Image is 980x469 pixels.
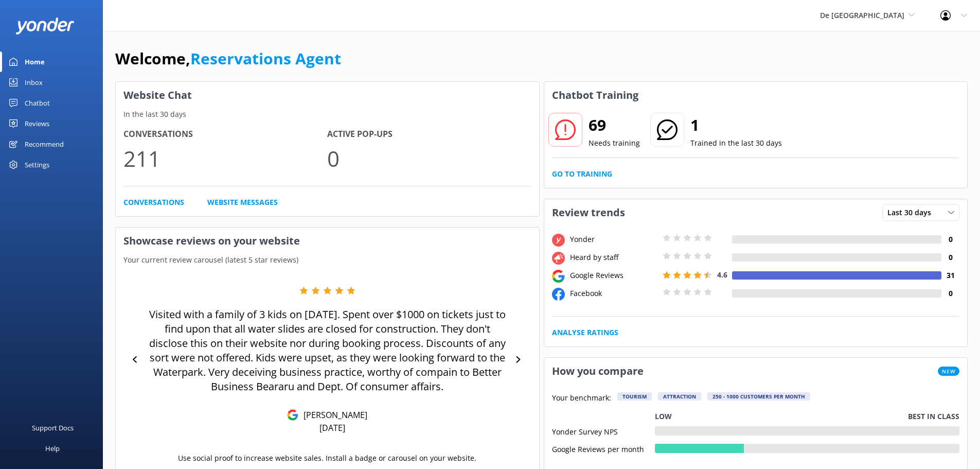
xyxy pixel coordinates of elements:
[552,444,655,453] div: Google Reviews per month
[327,141,531,176] p: 0
[287,409,298,421] img: Google Reviews
[25,93,50,113] div: Chatbot
[941,270,959,281] h4: 31
[144,307,511,394] p: Visited with a family of 3 kids on [DATE]. Spent over $1000 on tickets just to find upon that all...
[123,141,327,176] p: 211
[116,254,539,266] p: Your current review carousel (latest 5 star reviews)
[25,134,64,154] div: Recommend
[190,48,341,69] a: Reservations Agent
[908,411,959,422] p: Best in class
[207,197,278,208] a: Website Messages
[658,392,701,401] div: Attraction
[116,82,539,109] h3: Website Chat
[552,426,655,436] div: Yonder Survey NPS
[116,228,539,254] h3: Showcase reviews on your website
[123,128,327,141] h4: Conversations
[327,128,531,141] h4: Active Pop-ups
[552,327,618,338] a: Analyse Ratings
[690,113,782,137] h2: 1
[589,113,640,137] h2: 69
[707,392,810,401] div: 250 - 1000 customers per month
[567,270,660,281] div: Google Reviews
[552,168,612,180] a: Go to Training
[567,288,660,299] div: Facebook
[544,199,633,226] h3: Review trends
[25,113,49,134] div: Reviews
[25,51,45,72] div: Home
[15,18,75,34] img: yonder-white-logo.png
[941,288,959,299] h4: 0
[887,207,937,218] span: Last 30 days
[298,409,367,421] p: [PERSON_NAME]
[319,422,345,433] p: [DATE]
[25,154,49,175] div: Settings
[115,46,341,71] h1: Welcome,
[25,72,43,93] div: Inbox
[690,137,782,149] p: Trained in the last 30 days
[717,270,727,280] span: 4.6
[589,137,640,149] p: Needs training
[178,453,476,464] p: Use social proof to increase website sales. Install a badge or carousel on your website.
[552,392,611,405] p: Your benchmark:
[567,234,660,245] div: Yonder
[938,367,959,376] span: New
[544,82,646,109] h3: Chatbot Training
[45,438,60,459] div: Help
[941,252,959,263] h4: 0
[32,418,74,438] div: Support Docs
[116,109,539,120] p: In the last 30 days
[617,392,652,401] div: Tourism
[123,197,184,208] a: Conversations
[544,358,651,385] h3: How you compare
[655,411,672,422] p: Low
[567,252,660,263] div: Heard by staff
[941,234,959,245] h4: 0
[820,10,904,20] span: De [GEOGRAPHIC_DATA]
